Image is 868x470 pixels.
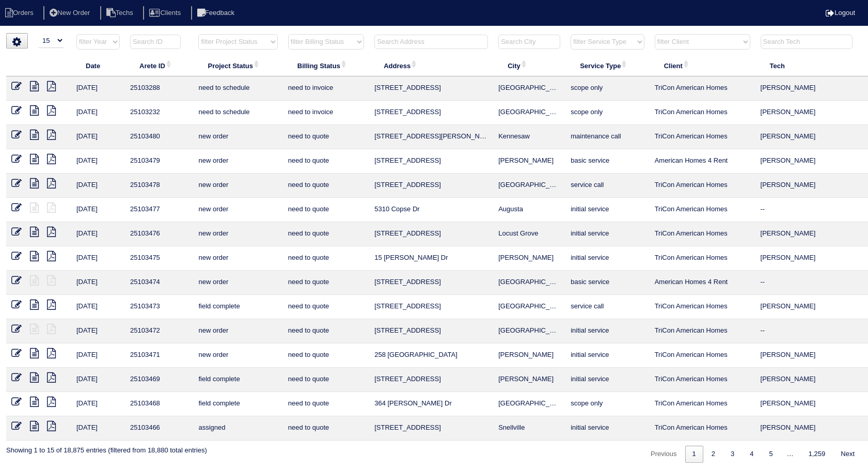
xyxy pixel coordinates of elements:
td: 25103474 [125,271,193,295]
td: 5310 Copse Dr [369,198,493,222]
a: Previous [643,446,684,463]
td: TriCon American Homes [650,198,755,222]
td: need to quote [283,174,369,198]
td: [PERSON_NAME] [755,222,863,246]
td: TriCon American Homes [650,368,755,392]
th: Billing Status: activate to sort column ascending [283,55,369,76]
td: [PERSON_NAME] [755,416,863,441]
td: need to quote [283,392,369,416]
td: need to quote [283,125,369,149]
a: Clients [143,9,189,17]
td: Snellville [493,416,565,441]
td: new order [193,319,282,343]
td: initial service [565,222,649,246]
a: Next [833,446,862,463]
a: 3 [723,446,741,463]
td: [STREET_ADDRESS] [369,174,493,198]
td: new order [193,198,282,222]
td: [DATE] [71,125,125,149]
th: Client: activate to sort column ascending [650,55,755,76]
th: Project Status: activate to sort column ascending [193,55,282,76]
td: [STREET_ADDRESS] [369,368,493,392]
td: basic service [565,149,649,174]
a: 4 [743,446,761,463]
td: need to schedule [193,101,282,125]
td: [PERSON_NAME] [755,149,863,174]
td: [PERSON_NAME] [493,149,565,174]
td: Augusta [493,198,565,222]
td: [DATE] [71,149,125,174]
td: [PERSON_NAME] [755,246,863,271]
div: Showing 1 to 15 of 18,875 entries (filtered from 18,880 total entries) [6,441,207,455]
td: Kennesaw [493,125,565,149]
td: need to quote [283,368,369,392]
a: 1,259 [801,446,833,463]
td: [PERSON_NAME] [755,125,863,149]
td: [STREET_ADDRESS] [369,149,493,174]
a: 1 [685,446,703,463]
td: 25103473 [125,295,193,319]
td: new order [193,174,282,198]
td: assigned [193,416,282,441]
td: field complete [193,295,282,319]
a: Techs [100,9,141,17]
td: TriCon American Homes [650,392,755,416]
td: TriCon American Homes [650,174,755,198]
li: Techs [100,6,141,20]
td: need to quote [283,246,369,271]
td: need to schedule [193,76,282,101]
td: need to quote [283,198,369,222]
td: 25103477 [125,198,193,222]
td: TriCon American Homes [650,222,755,246]
td: [STREET_ADDRESS] [369,222,493,246]
td: 25103472 [125,319,193,343]
a: New Order [43,9,98,17]
td: need to quote [283,319,369,343]
td: initial service [565,416,649,441]
td: 258 [GEOGRAPHIC_DATA] [369,343,493,368]
td: [DATE] [71,198,125,222]
td: new order [193,149,282,174]
td: basic service [565,271,649,295]
td: [STREET_ADDRESS] [369,295,493,319]
td: [PERSON_NAME] [755,368,863,392]
td: [STREET_ADDRESS] [369,271,493,295]
td: [PERSON_NAME] [755,343,863,368]
td: maintenance call [565,125,649,149]
td: [STREET_ADDRESS] [369,76,493,101]
td: [DATE] [71,76,125,101]
td: need to quote [283,271,369,295]
td: [DATE] [71,246,125,271]
td: scope only [565,392,649,416]
input: Search City [498,35,560,49]
td: TriCon American Homes [650,416,755,441]
td: [GEOGRAPHIC_DATA] [493,295,565,319]
td: 25103480 [125,125,193,149]
td: [GEOGRAPHIC_DATA] [493,76,565,101]
td: TriCon American Homes [650,101,755,125]
input: Search Address [374,35,488,49]
td: [DATE] [71,368,125,392]
a: 5 [762,446,780,463]
td: need to quote [283,149,369,174]
li: New Order [43,6,98,20]
td: initial service [565,343,649,368]
td: 25103288 [125,76,193,101]
td: scope only [565,101,649,125]
td: need to quote [283,295,369,319]
td: American Homes 4 Rent [650,271,755,295]
td: 15 [PERSON_NAME] Dr [369,246,493,271]
td: [GEOGRAPHIC_DATA] [493,319,565,343]
th: City: activate to sort column ascending [493,55,565,76]
td: [PERSON_NAME] [755,76,863,101]
td: 25103466 [125,416,193,441]
td: initial service [565,198,649,222]
td: TriCon American Homes [650,76,755,101]
td: [STREET_ADDRESS] [369,101,493,125]
td: 25103479 [125,149,193,174]
td: 364 [PERSON_NAME] Dr [369,392,493,416]
th: Date [71,55,125,76]
td: [GEOGRAPHIC_DATA] [493,101,565,125]
td: [DATE] [71,416,125,441]
td: [DATE] [71,101,125,125]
